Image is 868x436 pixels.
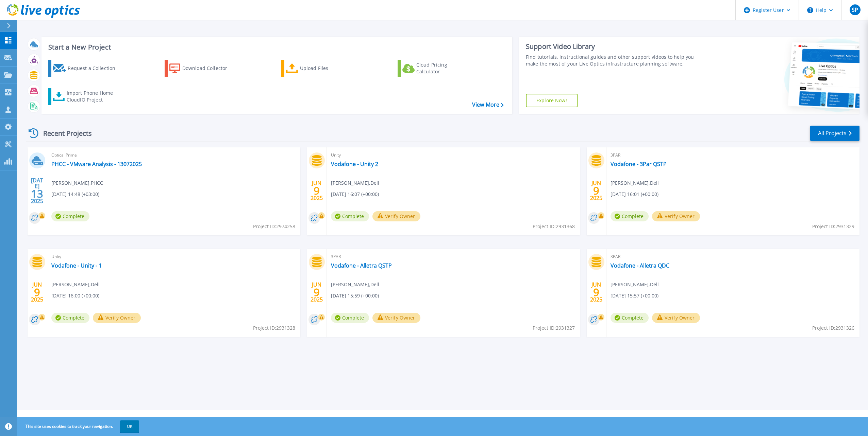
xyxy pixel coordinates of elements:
span: Complete [611,211,649,221]
span: 3PAR [611,253,855,260]
a: Request a Collection [48,60,124,77]
div: Download Collector [182,61,237,75]
div: Upload Files [300,61,354,75]
span: Complete [51,313,89,323]
span: Complete [51,211,89,221]
span: 9 [314,188,320,194]
span: [DATE] 16:01 (+00:00) [611,190,658,198]
span: 9 [314,289,320,295]
a: Vodafone - 3Par QSTP [611,161,667,167]
div: Cloud Pricing Calculator [416,61,471,75]
span: Project ID: 2931328 [253,324,295,332]
span: Unity [51,253,296,260]
span: Unity [331,151,576,159]
span: [DATE] 16:07 (+00:00) [331,190,379,198]
span: 9 [593,188,599,194]
span: [PERSON_NAME] , Dell [331,281,379,288]
a: Cloud Pricing Calculator [398,60,473,77]
div: Support Video Library [526,42,702,51]
div: [DATE] 2025 [31,178,44,203]
span: Project ID: 2931327 [533,324,575,332]
span: SP [852,7,858,13]
span: Project ID: 2931368 [533,223,575,230]
span: This site uses cookies to track your navigation. [19,420,139,433]
span: Optical Prime [51,151,296,159]
a: Vodafone - Unity - 1 [51,262,102,269]
span: Project ID: 2974258 [253,223,295,230]
div: JUN 2025 [590,280,603,305]
span: Complete [611,313,649,323]
span: [PERSON_NAME] , Dell [51,281,100,288]
span: Project ID: 2931326 [812,324,854,332]
div: JUN 2025 [310,280,323,305]
span: [DATE] 15:59 (+00:00) [331,292,379,299]
span: 3PAR [331,253,576,260]
span: Complete [331,211,369,221]
div: Request a Collection [68,61,122,75]
div: Import Phone Home CloudIQ Project [67,90,120,103]
a: All Projects [810,126,859,141]
div: JUN 2025 [31,280,44,305]
div: JUN 2025 [590,178,603,203]
button: Verify Owner [652,211,700,221]
button: Verify Owner [372,313,420,323]
a: Download Collector [165,60,240,77]
span: Project ID: 2931329 [812,223,854,230]
a: Upload Files [281,60,357,77]
a: Vodafone - Unity 2 [331,161,378,167]
button: OK [120,420,139,433]
span: 3PAR [611,151,855,159]
span: 9 [593,289,599,295]
div: JUN 2025 [310,178,323,203]
button: Verify Owner [652,313,700,323]
span: [PERSON_NAME] , Dell [611,179,659,187]
button: Verify Owner [93,313,141,323]
span: [DATE] 15:57 (+00:00) [611,292,658,299]
span: [DATE] 16:00 (+00:00) [51,292,99,299]
div: Find tutorials, instructional guides and other support videos to help you make the most of your L... [526,54,702,67]
a: Vodafone - Alletra QSTP [331,262,392,269]
a: View More [472,102,504,108]
span: [PERSON_NAME] , PHCC [51,179,103,187]
a: Vodafone - Alletra QDC [611,262,669,269]
button: Verify Owner [372,211,420,221]
h3: Start a New Project [48,43,503,51]
a: PHCC - VMware Analysis - 13072025 [51,161,142,167]
a: Explore Now! [526,94,578,107]
div: Recent Projects [26,125,101,142]
span: 13 [31,191,43,197]
span: Complete [331,313,369,323]
span: [PERSON_NAME] , Dell [611,281,659,288]
span: 9 [34,289,40,295]
span: [DATE] 14:48 (+03:00) [51,190,99,198]
span: [PERSON_NAME] , Dell [331,179,379,187]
